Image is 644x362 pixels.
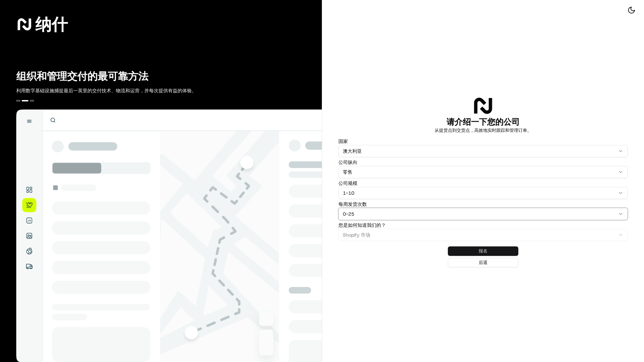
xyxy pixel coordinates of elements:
[446,117,520,127] font: 请介绍一下您的公司
[338,159,357,165] font: 公司纵向
[35,14,68,35] font: 纳什
[448,258,518,267] button: 后退
[16,70,148,83] font: 组织和管理交付的最可靠方法
[479,248,487,254] font: 报名
[448,246,518,256] button: 报名
[16,88,196,94] font: 利用数字基础设施捕捉最后一英里的交付技术、物流和运营，并每次提供有益的体验。
[338,138,348,144] font: 国家
[338,222,386,228] font: 您是如何知道我们的？
[338,201,367,207] font: 每周发货次数
[479,260,487,265] font: 后退
[435,127,532,133] font: 从提货点到交货点，高效地实时跟踪和管理订单。
[338,180,357,186] font: 公司规模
